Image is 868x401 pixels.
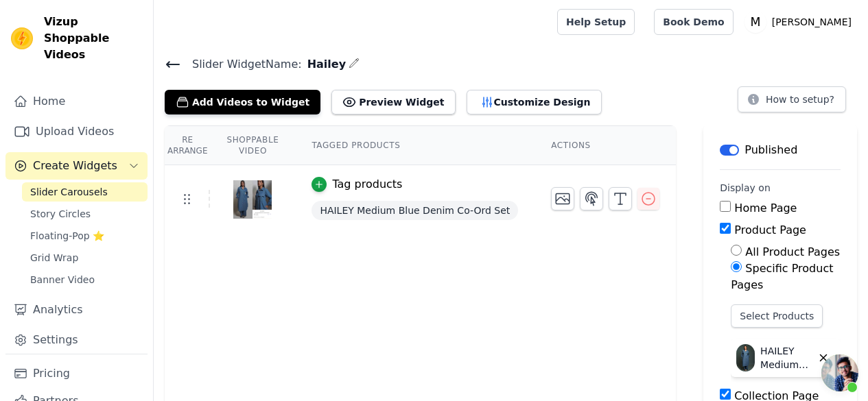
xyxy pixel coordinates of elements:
[744,10,857,34] button: M [PERSON_NAME]
[467,90,602,114] button: Customize Design
[5,118,148,145] a: Upload Videos
[745,245,840,258] label: All Product Pages
[812,346,835,369] button: Delete widget
[30,207,91,221] span: Story Circles
[738,96,846,109] a: How to setup?
[734,202,797,215] label: Home Page
[22,270,148,289] a: Banner Video
[5,152,148,180] button: Create Widgets
[44,14,142,63] span: Vizup Shoppable Videos
[731,262,833,291] label: Specific Product Pages
[766,10,857,34] p: [PERSON_NAME]
[210,126,295,165] th: Shoppable Video
[30,229,104,243] span: Floating-Pop ⭐
[332,176,402,193] div: Tag products
[551,187,574,210] button: Change Thumbnail
[349,55,360,73] div: Edit Name
[821,354,858,391] div: Open chat
[5,326,148,354] a: Settings
[5,360,148,387] a: Pricing
[295,126,535,165] th: Tagged Products
[5,88,148,115] a: Home
[654,9,733,35] a: Book Demo
[233,167,272,232] img: hex-79f52f709f1541f987a63a06ca66c2c4.jpg
[165,126,210,165] th: Re Arrange
[22,204,148,223] a: Story Circles
[165,90,320,114] button: Add Videos to Widget
[331,90,455,114] button: Preview Widget
[738,86,846,112] button: How to setup?
[760,344,812,372] p: HAILEY Medium Blue Denim Co-Ord Set
[22,226,148,245] a: Floating-Pop ⭐
[30,251,78,265] span: Grid Wrap
[22,248,148,267] a: Grid Wrap
[535,126,676,165] th: Actions
[312,201,518,220] span: HAILEY Medium Blue Denim Co-Ord Set
[5,296,148,324] a: Analytics
[731,304,823,328] button: Select Products
[30,273,95,287] span: Banner Video
[734,223,806,236] label: Product Page
[744,142,797,158] p: Published
[33,158,117,174] span: Create Widgets
[302,56,346,73] span: Hailey
[557,9,635,35] a: Help Setup
[736,344,755,372] img: HAILEY Medium Blue Denim Co-Ord Set
[750,15,760,29] text: M
[30,185,108,199] span: Slider Carousels
[181,56,302,73] span: Slider Widget Name:
[22,182,148,202] a: Slider Carousels
[11,27,33,49] img: Vizup
[312,176,402,193] button: Tag products
[720,181,771,195] legend: Display on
